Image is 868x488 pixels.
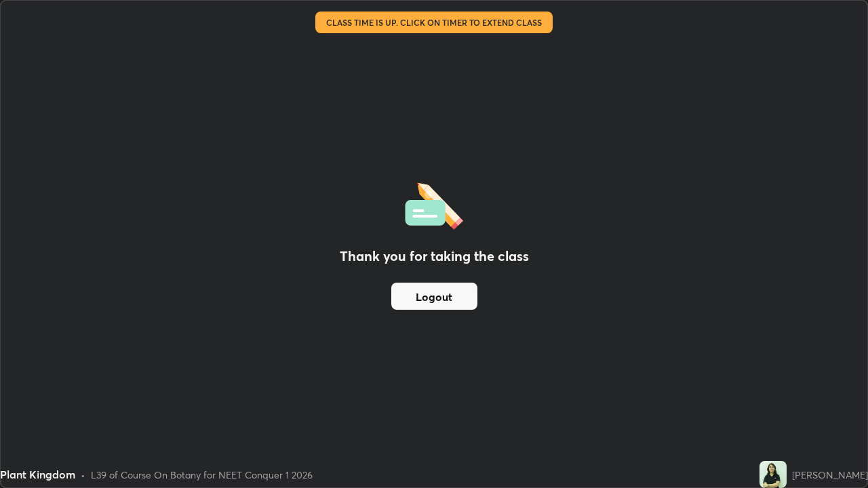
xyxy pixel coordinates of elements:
[91,468,313,482] div: L39 of Course On Botany for NEET Conquer 1 2026
[391,283,477,310] button: Logout
[340,246,529,266] h2: Thank you for taking the class
[81,468,85,482] div: •
[759,461,787,488] img: b717d25577f447d5b7b8baad72da35ae.jpg
[792,468,868,482] div: [PERSON_NAME]
[405,178,463,230] img: offlineFeedback.1438e8b3.svg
